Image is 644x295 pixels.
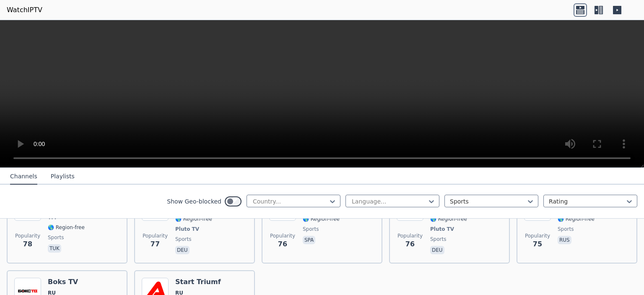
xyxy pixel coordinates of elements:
[430,216,467,222] span: 🌎 Region-free
[15,232,40,239] span: Popularity
[430,246,444,254] p: deu
[303,236,315,244] p: spa
[405,239,415,249] span: 76
[48,224,85,231] span: 🌎 Region-free
[51,169,75,185] button: Playlists
[23,239,32,249] span: 78
[430,226,454,232] span: Pluto TV
[278,239,287,249] span: 76
[303,226,319,232] span: sports
[558,226,574,232] span: sports
[48,244,61,253] p: tuk
[270,232,295,239] span: Popularity
[558,216,595,222] span: 🌎 Region-free
[175,278,221,286] h6: Start Triumf
[167,197,221,206] label: Show Geo-blocked
[558,236,571,244] p: rus
[48,278,85,286] h6: Boks TV
[397,232,423,239] span: Popularity
[7,5,42,15] a: WatchIPTV
[533,239,542,249] span: 75
[175,226,199,232] span: Pluto TV
[143,232,168,239] span: Popularity
[151,239,160,249] span: 77
[10,169,37,185] button: Channels
[175,236,191,243] span: sports
[303,216,340,222] span: 🌎 Region-free
[525,232,550,239] span: Popularity
[175,246,190,254] p: deu
[175,216,212,222] span: 🌎 Region-free
[430,236,446,243] span: sports
[48,234,64,241] span: sports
